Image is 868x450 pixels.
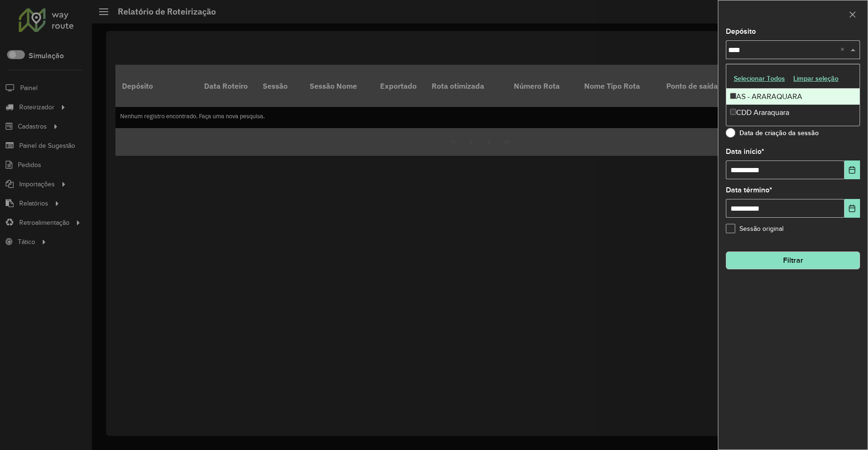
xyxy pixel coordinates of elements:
[726,26,756,37] label: Depósito
[789,71,843,86] button: Limpar seleção
[726,252,860,269] button: Filtrar
[726,184,772,196] label: Data término
[726,224,784,234] label: Sessão original
[845,160,860,179] button: Choose Date
[726,89,860,105] div: AS - ARARAQUARA
[726,64,860,126] ng-dropdown-panel: Options list
[726,128,819,137] label: Data de criação da sessão
[726,146,764,157] label: Data início
[730,71,789,86] button: Selecionar Todos
[845,199,860,218] button: Choose Date
[840,44,848,55] span: Clear all
[726,105,860,121] div: CDD Araraquara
